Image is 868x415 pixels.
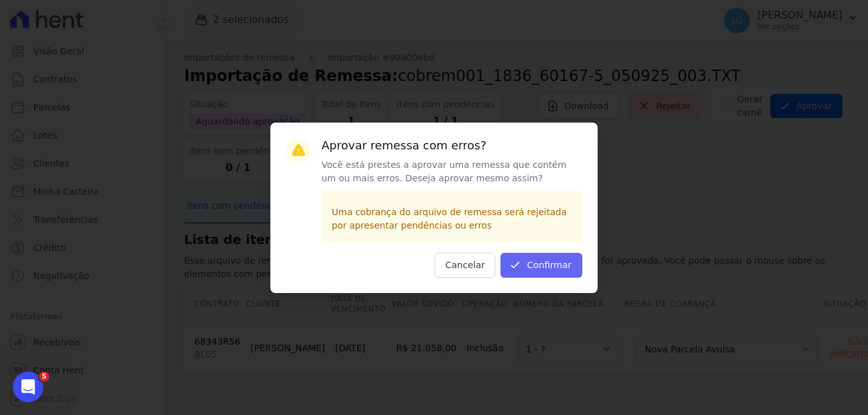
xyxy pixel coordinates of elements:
[500,253,582,278] button: Confirmar
[322,158,582,185] p: Você está prestes a aprovar uma remessa que contém um ou mais erros. Deseja aprovar mesmo assim?
[435,253,496,278] button: Cancelar
[13,372,43,402] iframe: Intercom live chat
[39,372,49,382] span: 5
[322,138,582,153] h3: Aprovar remessa com erros?
[332,206,572,232] p: Uma cobrança do arquivo de remessa será rejeitada por apresentar pendências ou erros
